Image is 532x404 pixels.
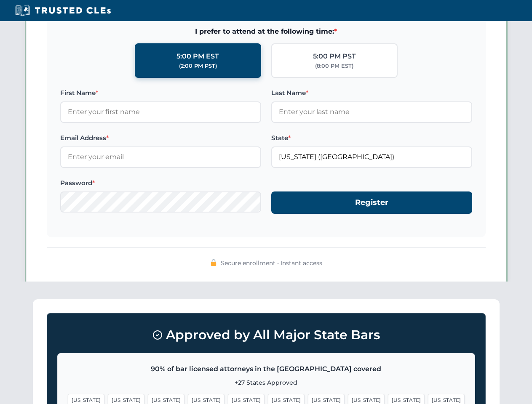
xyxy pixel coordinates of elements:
[315,62,353,70] div: (8:00 PM EST)
[60,88,261,98] label: First Name
[221,258,322,268] span: Secure enrollment • Instant access
[179,62,217,70] div: (2:00 PM PST)
[68,364,465,375] p: 90% of bar licensed attorneys in the [GEOGRAPHIC_DATA] covered
[68,378,465,387] p: +27 States Approved
[271,191,472,214] button: Register
[57,324,475,346] h3: Approved by All Major State Bars
[60,133,261,143] label: Email Address
[60,26,472,37] span: I prefer to attend at the following time:
[271,88,472,98] label: Last Name
[176,51,219,62] div: 5:00 PM EST
[60,178,261,188] label: Password
[271,101,472,122] input: Enter your last name
[60,146,261,167] input: Enter your email
[13,4,113,17] img: Trusted CLEs
[60,101,261,122] input: Enter your first name
[313,51,356,62] div: 5:00 PM PST
[271,133,472,143] label: State
[210,259,217,266] img: 🔒
[271,146,472,167] input: Florida (FL)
